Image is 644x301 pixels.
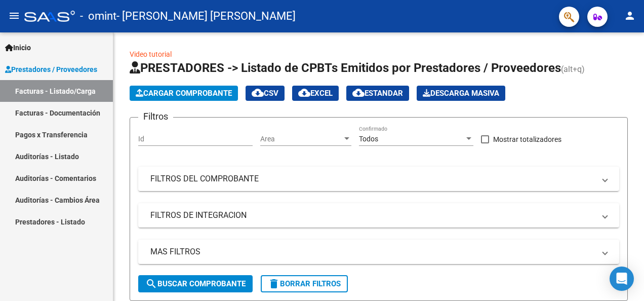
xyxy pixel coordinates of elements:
[5,64,97,75] span: Prestadores / Proveedores
[417,86,505,101] app-download-masive: Descarga masiva de comprobantes (adjuntos)
[268,278,280,290] mat-icon: delete
[346,86,409,101] button: Estandar
[150,210,595,221] mat-panel-title: FILTROS DE INTEGRACION
[130,86,238,101] button: Cargar Comprobante
[138,109,173,124] h3: Filtros
[298,87,310,99] mat-icon: cloud_download
[268,279,341,288] span: Borrar Filtros
[150,246,595,257] mat-panel-title: MAS FILTROS
[145,278,157,290] mat-icon: search
[624,10,636,22] mat-icon: person
[352,89,403,98] span: Estandar
[138,240,619,264] mat-expansion-panel-header: MAS FILTROS
[252,89,278,98] span: CSV
[130,61,561,75] span: PRESTADORES -> Listado de CPBTs Emitidos por Prestadores / Proveedores
[150,173,595,184] mat-panel-title: FILTROS DEL COMPROBANTE
[138,275,253,292] button: Buscar Comprobante
[116,5,296,27] span: - [PERSON_NAME] [PERSON_NAME]
[417,86,505,101] button: Descarga Masiva
[138,203,619,228] mat-expansion-panel-header: FILTROS DE INTEGRACION
[5,42,31,53] span: Inicio
[138,167,619,191] mat-expansion-panel-header: FILTROS DEL COMPROBANTE
[261,275,348,292] button: Borrar Filtros
[298,89,333,98] span: EXCEL
[8,10,20,22] mat-icon: menu
[252,87,264,99] mat-icon: cloud_download
[359,135,378,143] span: Todos
[136,89,232,98] span: Cargar Comprobante
[610,267,634,291] div: Open Intercom Messenger
[80,5,116,27] span: - omint
[260,135,342,143] span: Area
[352,87,365,99] mat-icon: cloud_download
[246,86,285,101] button: CSV
[561,64,585,74] span: (alt+q)
[145,279,246,288] span: Buscar Comprobante
[292,86,339,101] button: EXCEL
[423,89,499,98] span: Descarga Masiva
[493,133,561,145] span: Mostrar totalizadores
[130,50,172,58] a: Video tutorial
